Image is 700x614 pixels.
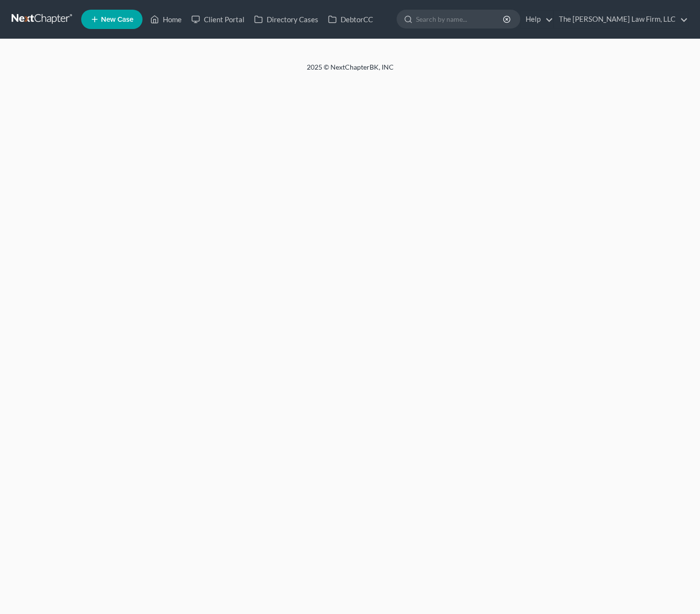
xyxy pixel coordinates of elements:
[145,11,186,28] a: Home
[323,11,378,28] a: DebtorCC
[521,11,553,28] a: Help
[101,16,133,23] span: New Case
[554,11,688,28] a: The [PERSON_NAME] Law Firm, LLC
[416,10,504,28] input: Search by name...
[249,11,323,28] a: Directory Cases
[75,62,626,80] div: 2025 © NextChapterBK, INC
[186,11,249,28] a: Client Portal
